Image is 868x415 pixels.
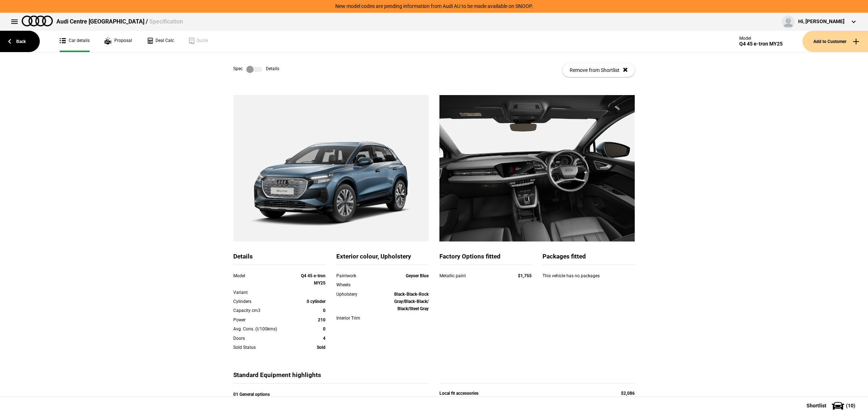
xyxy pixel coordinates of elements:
a: Car details [60,31,90,52]
img: audi.png [22,16,53,26]
button: Shortlist(10) [796,397,868,415]
div: Factory Options fitted [439,252,532,265]
div: Doors [233,335,289,342]
div: Packages fitted [542,252,635,265]
div: Interior Trim [336,315,373,322]
strong: Sold [317,345,325,350]
div: Details [233,252,325,265]
div: Model [739,36,783,41]
div: Exterior colour, Upholstery [336,252,429,265]
div: Standard Equipment highlights [233,371,429,384]
strong: Local fit accessories [439,391,478,396]
span: Shortlist [807,403,826,408]
strong: 01 General options [233,392,270,397]
div: Metallic paint [439,272,504,279]
div: Upholstery [336,291,373,298]
div: Sold Status [233,344,289,351]
div: Variant [233,289,289,296]
strong: $1,755 [518,273,532,278]
div: Q4 45 e-tron MY25 [739,41,783,47]
div: This vehicle has no packages [542,272,635,287]
strong: Q4 45 e-tron MY25 [301,273,325,286]
div: Wheels [336,281,373,288]
button: Add to Customer [803,31,868,52]
div: Power [233,316,289,324]
a: Proposal [104,31,132,52]
strong: Geyser Blue [406,273,429,278]
strong: 0 [323,308,325,313]
div: Spec Details [233,66,279,73]
span: Specification [149,18,183,25]
div: Capacity cm3 [233,307,289,314]
div: Cylinders [233,298,289,305]
strong: Black-Black-Rock Gray/Black-Black/ Black/Steel Gray [394,292,429,312]
div: Paintwork [336,272,373,279]
div: • Contrasting paint finish [233,391,429,406]
strong: 0 [323,326,325,331]
div: Audi Centre [GEOGRAPHIC_DATA] / [56,18,183,26]
button: Remove from Shortlist [562,63,635,77]
strong: 210 [318,317,325,322]
span: ( 10 ) [846,403,855,408]
a: Deal Calc [146,31,174,52]
div: Model [233,272,289,279]
div: Avg. Cons. (l/100kms) [233,325,289,333]
strong: 0 cylinder [307,299,325,304]
strong: 4 [323,336,325,341]
div: Hi, [PERSON_NAME] [798,18,844,25]
strong: $2,086 [621,391,635,396]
